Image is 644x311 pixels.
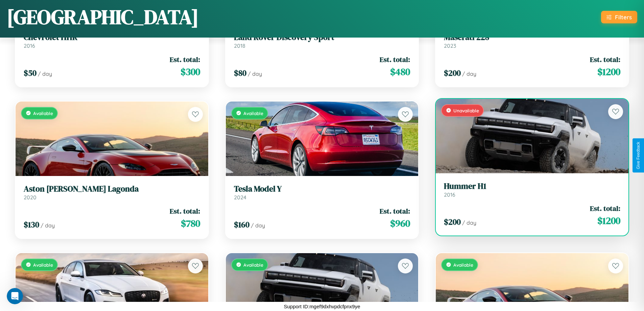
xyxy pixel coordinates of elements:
[444,32,620,49] a: Maserati 2282023
[181,65,200,79] span: $ 300
[444,191,455,198] span: 2016
[7,288,23,304] iframe: Intercom live chat
[590,54,620,64] span: Est. total:
[444,32,620,42] h3: Maserati 228
[24,219,39,230] span: $ 130
[33,110,53,116] span: Available
[444,67,461,79] span: $ 200
[248,70,262,77] span: / day
[38,70,52,77] span: / day
[251,222,265,229] span: / day
[590,203,620,213] span: Est. total:
[444,42,456,49] span: 2023
[390,65,410,79] span: $ 480
[243,262,263,268] span: Available
[7,3,199,31] h1: [GEOGRAPHIC_DATA]
[615,14,632,21] div: Filters
[444,181,620,198] a: Hummer H12016
[24,42,35,49] span: 2016
[444,216,461,227] span: $ 200
[234,67,246,79] span: $ 80
[234,184,410,201] a: Tesla Model Y2024
[234,184,410,194] h3: Tesla Model Y
[181,217,200,230] span: $ 780
[380,206,410,216] span: Est. total:
[284,302,360,311] p: Support ID: mgef9dxhvpdcfpnx9ye
[462,70,476,77] span: / day
[597,214,620,227] span: $ 1200
[24,184,200,194] h3: Aston [PERSON_NAME] Lagonda
[170,54,200,64] span: Est. total:
[444,181,620,191] h3: Hummer H1
[462,219,476,226] span: / day
[234,194,246,201] span: 2024
[597,65,620,79] span: $ 1200
[234,219,249,230] span: $ 160
[41,222,55,229] span: / day
[234,32,410,42] h3: Land Rover Discovery Sport
[243,110,263,116] span: Available
[453,108,479,113] span: Unavailable
[390,217,410,230] span: $ 960
[601,11,637,23] button: Filters
[24,184,200,201] a: Aston [PERSON_NAME] Lagonda2020
[24,194,37,201] span: 2020
[636,142,641,169] div: Give Feedback
[24,32,200,42] h3: Chevrolet HHR
[24,32,200,49] a: Chevrolet HHR2016
[234,32,410,49] a: Land Rover Discovery Sport2018
[380,54,410,64] span: Est. total:
[33,262,53,268] span: Available
[453,262,473,268] span: Available
[24,67,37,79] span: $ 50
[170,206,200,216] span: Est. total:
[234,42,245,49] span: 2018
